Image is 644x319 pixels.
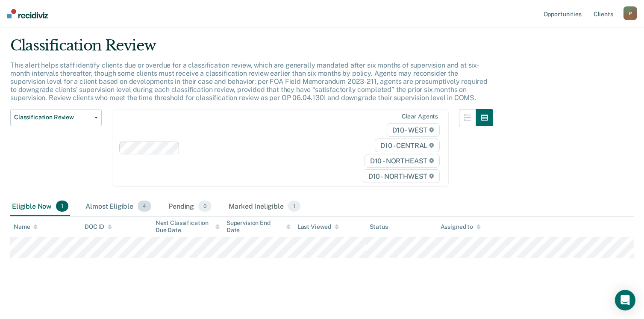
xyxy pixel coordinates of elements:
[402,113,438,120] div: Clear agents
[375,139,440,152] span: D10 - CENTRAL
[14,114,91,121] span: Classification Review
[56,201,68,212] span: 1
[84,197,153,216] div: Almost Eligible4
[156,219,220,234] div: Next Classification Due Date
[387,123,440,137] span: D10 - WEST
[623,6,637,20] button: P
[14,223,38,230] div: Name
[363,169,440,183] span: D10 - NORTHWEST
[441,223,481,230] div: Assigned to
[365,154,440,168] span: D10 - NORTHEAST
[85,223,112,230] div: DOC ID
[10,37,493,61] div: Classification Review
[10,197,70,216] div: Eligible Now1
[10,109,102,126] button: Classification Review
[167,197,213,216] div: Pending0
[227,197,302,216] div: Marked Ineligible1
[288,201,300,212] span: 1
[297,223,339,230] div: Last Viewed
[138,201,151,212] span: 4
[10,61,488,102] p: This alert helps staff identify clients due or overdue for a classification review, which are gen...
[226,219,291,234] div: Supervision End Date
[370,223,388,230] div: Status
[615,290,635,310] div: Open Intercom Messenger
[7,9,48,18] img: Recidiviz
[198,201,212,212] span: 0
